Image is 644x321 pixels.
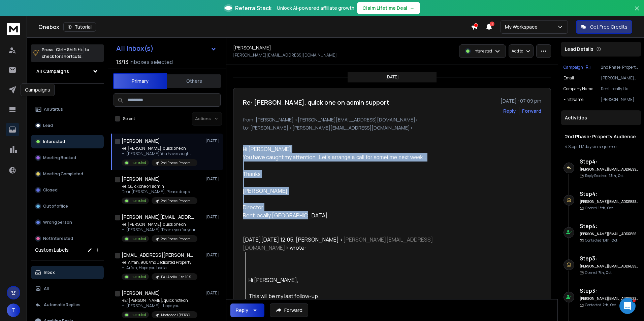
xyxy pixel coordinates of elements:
[43,123,53,128] p: Lead
[563,65,590,70] button: Campaign
[230,304,264,317] button: Reply
[122,189,197,194] p: Dear [PERSON_NAME], Please drop a
[277,5,354,11] p: Unlock AI-powered affiliate growth
[512,48,523,54] p: Add to
[31,167,104,181] button: Meeting Completed
[598,206,613,210] span: 13th, Oct
[236,307,248,314] div: Reply
[122,252,196,258] h1: [EMAIL_ADDRESS][PERSON_NAME][DOMAIN_NAME]
[31,135,104,148] button: Interested
[122,303,197,309] p: Hi [PERSON_NAME], I hope you
[501,98,541,104] p: [DATE] : 07:09 pm
[243,171,260,177] span: Thanks
[161,160,193,166] p: 2nd Phase: Property Audience
[31,232,104,245] button: Not Interested
[585,173,624,178] p: Reply Received
[249,292,440,300] div: This will be my last follow-up.
[122,151,197,156] p: Hi [PERSON_NAME] You have caught
[205,176,221,182] p: [DATE]
[565,46,593,52] p: Lead Details
[31,282,104,295] button: All
[44,286,49,291] p: All
[580,231,639,237] h6: [PERSON_NAME][EMAIL_ADDRESS][DOMAIN_NAME]
[561,110,641,125] div: Activities
[55,46,84,53] span: Ctrl + Shift + k
[42,46,89,60] p: Press to check for shortcuts.
[563,75,574,81] p: Email
[490,22,494,26] span: 1
[205,138,221,144] p: [DATE]
[601,86,639,92] p: RentLocally Ltd
[122,298,197,303] p: RE: [PERSON_NAME], quick note on
[111,42,222,55] button: All Inbox(s)
[601,75,639,81] p: [PERSON_NAME][EMAIL_ADDRESS][DOMAIN_NAME]
[21,83,55,96] div: Campaigns
[31,183,104,197] button: Closed
[31,151,104,165] button: Meeting Booked
[243,124,541,131] p: to: [PERSON_NAME] <[PERSON_NAME][EMAIL_ADDRESS][DOMAIN_NAME]>
[122,138,160,144] h1: [PERSON_NAME]
[31,119,104,132] button: Lead
[122,260,197,265] p: Re: Arfan, 900/mo Dedicated Property
[113,73,167,89] button: Primary
[161,313,193,318] p: Mortgage | [PERSON_NAME] | 2 Camp. | 400 Contact
[43,171,83,177] p: Meeting Completed
[243,116,541,123] p: from: [PERSON_NAME] <[PERSON_NAME][EMAIL_ADDRESS][DOMAIN_NAME]>
[123,116,135,121] label: Select
[122,146,197,151] p: Re: [PERSON_NAME], quick one on
[36,68,69,75] h1: All Campaigns
[565,133,637,140] h1: 2nd Phase: Property Audience
[580,167,639,172] h6: [PERSON_NAME][EMAIL_ADDRESS][DOMAIN_NAME]
[43,220,72,225] p: Wrong person
[44,302,80,308] p: Automatic Replies
[122,290,160,296] h1: [PERSON_NAME]
[609,173,624,178] span: 13th, Oct
[205,214,221,220] p: [DATE]
[44,270,55,275] p: Inbox
[130,58,173,66] h3: Inboxes selected
[385,74,399,80] p: [DATE]
[243,188,287,194] span: [PERSON_NAME]
[580,157,639,166] h6: Step 4 :
[598,270,612,275] span: 7th, Oct
[319,154,426,160] span: Let’s arrange a call for sometime next week .
[585,206,613,211] p: Opened
[601,65,639,70] p: 2nd Phase: Property Audience
[603,302,616,307] span: 7th, Oct
[580,264,639,269] h6: [PERSON_NAME][EMAIL_ADDRESS][DOMAIN_NAME]
[35,247,69,253] h3: Custom Labels
[31,200,104,213] button: Out of office
[505,24,540,30] p: My Workspace
[243,98,389,107] h1: Re: [PERSON_NAME], quick one on admin support
[581,144,616,149] span: 17 days in sequence
[563,65,583,70] p: Campaign
[585,302,616,308] p: Contacted
[565,144,637,149] div: |
[43,204,68,209] p: Out of office
[474,48,492,54] p: Interested
[580,222,639,230] h6: Step 4 :
[116,45,154,52] h1: All Inbox(s)
[580,199,639,204] h6: [PERSON_NAME][EMAIL_ADDRESS][DOMAIN_NAME]
[161,199,193,204] p: 2nd Phase: Property Audience
[576,20,632,34] button: Get Free Credits
[43,236,73,241] p: Not Interested
[122,184,197,189] p: Re: Quick one on admin
[522,108,541,114] div: Forward
[167,74,221,88] button: Others
[44,107,63,112] p: All Status
[233,52,337,58] p: [PERSON_NAME][EMAIL_ADDRESS][DOMAIN_NAME]
[270,304,308,317] button: Forward
[130,236,146,241] p: Interested
[122,214,196,220] h1: [PERSON_NAME][EMAIL_ADDRESS][DOMAIN_NAME]
[43,155,76,160] p: Meeting Booked
[7,304,20,317] button: T
[243,153,440,162] div: You have caught my attention .
[249,276,440,284] div: Hi [PERSON_NAME],
[130,198,146,203] p: Interested
[601,97,639,102] p: [PERSON_NAME]
[603,238,617,243] span: 13th, Oct
[122,265,197,271] p: Hi Arfan, Hope you had a
[243,236,440,252] div: [DATE][DATE] 12:05, [PERSON_NAME] < > wrote:
[31,266,104,279] button: Inbox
